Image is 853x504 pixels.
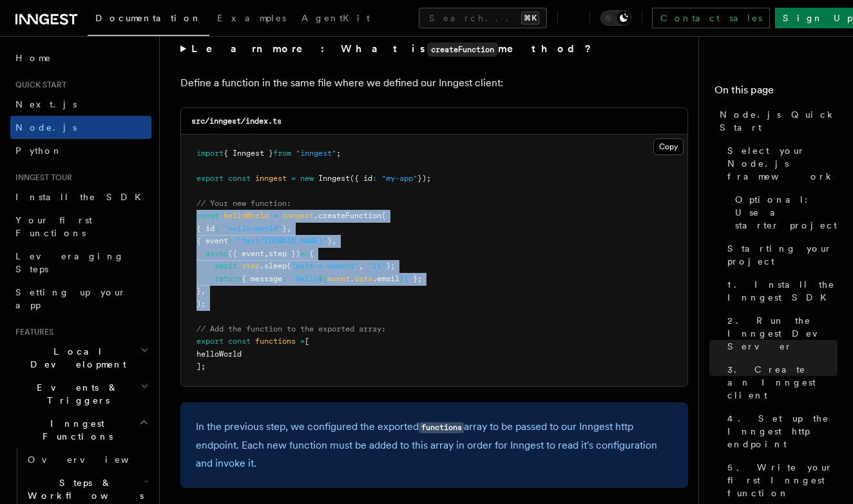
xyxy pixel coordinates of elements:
span: Next.js [15,99,77,109]
a: AgentKit [294,4,378,35]
span: Leveraging Steps [15,251,124,274]
span: Node.js Quick Start [720,108,838,134]
span: ${ [318,274,327,283]
span: Local Development [10,345,140,371]
span: step [242,261,260,270]
span: .createFunction [314,211,381,220]
span: "1s" [368,261,386,270]
h4: On this page [714,82,838,103]
span: event [327,274,350,283]
span: "hello-world" [224,224,282,233]
span: Select your Node.js framework [727,144,838,183]
span: Features [10,327,53,337]
span: 1. Install the Inngest SDK [727,278,838,304]
span: [ [305,337,309,346]
a: 1. Install the Inngest SDK [722,273,838,309]
span: , [201,286,206,295]
span: Starting your project [727,242,838,268]
a: Starting your project [722,237,838,273]
span: helloWorld [224,211,269,220]
span: = [273,211,278,220]
span: 4. Set up the Inngest http endpoint [727,412,838,451]
a: 2. Run the Inngest Dev Server [722,309,838,358]
span: Node.js [15,122,77,133]
span: } [282,224,287,233]
span: const [196,211,219,220]
span: inngest [282,211,314,220]
span: 5. Write your first Inngest function [727,461,838,499]
span: ); [196,299,206,308]
span: = [300,337,305,346]
span: !` [404,274,413,283]
a: Install the SDK [10,185,151,209]
span: , [287,224,291,233]
span: Steps & Workflows [23,476,144,502]
span: Setting up your app [15,287,126,310]
span: Inngest Functions [10,417,139,443]
a: Select your Node.js framework [722,139,838,188]
span: { id [196,224,215,233]
span: : [282,274,287,283]
a: Leveraging Steps [10,245,151,281]
span: ( [287,261,291,270]
span: }; [413,274,422,283]
span: `Hello [291,274,318,283]
code: createFunction [427,42,498,57]
span: { event [196,236,228,245]
span: = [291,174,296,183]
span: helloWorld [196,350,242,359]
span: // Add the function to the exported array: [196,324,386,333]
a: Examples [209,4,294,35]
span: export [196,174,224,183]
span: ({ id [350,174,372,183]
span: { Inngest } [224,149,273,158]
span: Quick start [10,80,66,90]
p: Define a function in the same file where we defined our Inngest client: [180,74,688,92]
span: : [215,224,219,233]
span: Python [15,145,62,156]
a: Node.js Quick Start [714,103,838,139]
span: .email [372,274,399,283]
span: from [273,149,291,158]
span: "wait-a-moment" [291,261,359,270]
span: ]; [196,362,206,371]
span: => [300,249,309,258]
a: Contact sales [652,8,770,28]
button: Search...⌘K [419,8,547,28]
summary: Learn more: What iscreateFunctionmethod? [180,40,688,59]
p: In the previous step, we configured the exported array to be passed to our Inngest http endpoint.... [196,418,673,472]
a: Setting up your app [10,281,151,317]
span: 3. Create an Inngest client [727,363,838,402]
span: await [215,261,237,270]
code: functions [419,422,464,433]
span: const [228,174,251,183]
span: 2. Run the Inngest Dev Server [727,314,838,353]
span: AgentKit [302,13,370,23]
span: ; [336,149,341,158]
span: ); [386,261,395,270]
span: // Your new function: [196,199,291,208]
span: Examples [217,13,286,23]
span: "test/[DOMAIN_NAME]" [237,236,327,245]
button: Local Development [10,340,151,376]
span: : [228,236,233,245]
span: step }) [269,249,300,258]
a: Node.js [10,116,151,139]
a: Overview [23,448,151,471]
a: Next.js [10,93,151,116]
span: Documentation [95,13,202,23]
span: return [215,274,242,283]
span: const [228,337,251,346]
span: } [327,236,332,245]
span: Your first Functions [15,215,92,238]
kbd: ⌘K [521,12,539,24]
span: export [196,337,224,346]
span: data [354,274,372,283]
span: . [350,274,354,283]
span: Overview [28,454,160,465]
span: , [332,236,336,245]
span: Inngest tour [10,173,72,183]
button: Events & Triggers [10,376,151,412]
span: "inngest" [296,149,336,158]
strong: Learn more: What is method? [191,42,594,55]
